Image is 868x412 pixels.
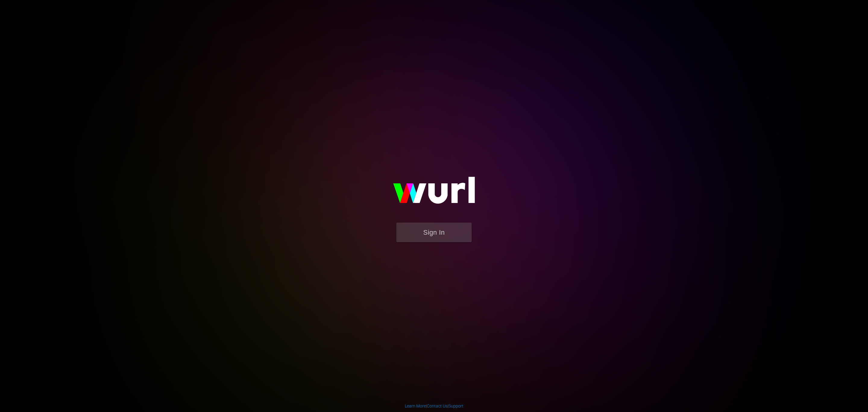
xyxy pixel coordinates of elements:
button: Sign In [396,223,472,242]
div: | | [405,403,464,409]
a: Learn More [405,404,426,408]
img: wurl-logo-on-black-223613ac3d8ba8fe6dc639794a292ebdb59501304c7dfd60c99c58986ef67473.svg [374,164,494,222]
a: Contact Us [427,404,448,408]
a: Support [448,404,464,408]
